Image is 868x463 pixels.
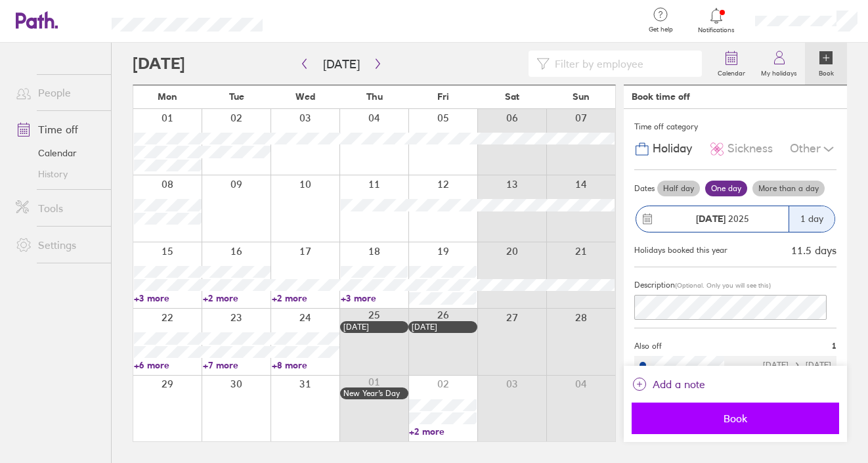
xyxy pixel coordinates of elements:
[634,246,727,255] div: Holidays booked this year
[5,232,111,258] a: Settings
[641,412,830,424] span: Book
[695,26,738,34] span: Notifications
[341,292,408,304] a: +3 more
[366,91,383,102] span: Thu
[5,195,111,221] a: Tools
[657,181,700,196] label: Half day
[550,51,694,76] input: Filter by employee
[5,79,111,106] a: People
[272,292,339,304] a: +2 more
[134,359,202,371] a: +6 more
[632,91,690,102] div: Book time off
[710,43,753,85] a: Calendar
[229,91,244,102] span: Tue
[313,53,370,75] button: [DATE]
[412,322,474,332] div: [DATE]
[272,359,339,371] a: +8 more
[5,116,111,143] a: Time off
[634,280,675,290] span: Description
[710,66,753,77] label: Calendar
[696,213,726,225] strong: [DATE]
[653,374,705,395] span: Add a note
[705,181,747,196] label: One day
[811,66,842,77] label: Book
[203,359,271,371] a: +7 more
[832,342,836,351] span: 1
[695,7,738,34] a: Notifications
[203,292,271,304] a: +2 more
[634,184,655,193] span: Dates
[727,142,773,156] span: Sickness
[437,91,449,102] span: Fri
[653,142,692,156] span: Holiday
[675,281,771,290] span: (Optional. Only you will see this)
[789,206,835,232] div: 1 day
[5,164,111,185] a: History
[752,181,825,196] label: More than a day
[753,43,805,85] a: My holidays
[791,244,836,256] div: 11.5 days
[753,66,805,77] label: My holidays
[634,117,836,137] div: Time off category
[790,137,836,162] div: Other
[805,43,847,85] a: Book
[632,403,839,434] button: Book
[5,143,111,164] a: Calendar
[640,26,682,33] span: Get help
[634,342,662,351] span: Also off
[763,361,831,370] div: [DATE] [DATE]
[158,91,177,102] span: Mon
[343,389,406,398] div: New Year’s Day
[573,91,590,102] span: Sun
[505,91,519,102] span: Sat
[634,199,836,239] button: [DATE] 20251 day
[343,322,406,332] div: [DATE]
[295,91,315,102] span: Wed
[134,292,202,304] a: +3 more
[409,426,477,437] a: +2 more
[696,213,749,224] span: 2025
[632,374,705,395] button: Add a note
